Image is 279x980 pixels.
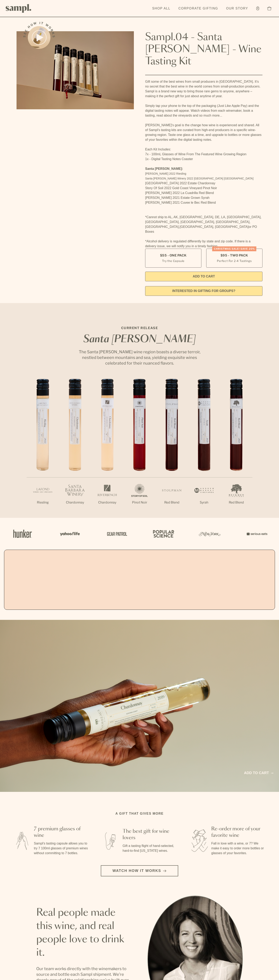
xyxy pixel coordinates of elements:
img: Artboard_6_04f9a106-072f-468a-bdd7-f11783b05722_x450.png [57,525,81,542]
li: 4 / 7 [123,379,156,518]
li: [PERSON_NAME] 2021 Estate Grown Syrah [145,195,262,200]
small: Try the Capsule [162,259,184,263]
h1: Sampl.04 - Santa [PERSON_NAME] - Wine Tasting Kit [145,31,262,68]
a: Shop All [150,4,172,13]
h3: 7 premium glasses of wine [34,826,89,839]
button: See how it works [28,26,50,49]
li: 3 / 7 [91,379,123,518]
img: Artboard_1_c8cd28af-0030-4af1-819c-248e302c7f06_x450.png [10,525,35,542]
img: Artboard_5_7fdae55a-36fd-43f7-8bfd-f74a06a2878e_x450.png [104,525,128,542]
p: Chardonnay [91,500,123,505]
h3: The best gift for wine lovers [123,828,177,841]
a: Corporate Gifting [176,4,220,13]
button: Watch how it works [101,865,178,876]
li: 1 / 7 [27,379,59,518]
small: Perfect For 2-4 Tastings [217,259,252,263]
p: Riesling [27,500,59,505]
span: , [179,225,180,228]
img: Artboard_7_5b34974b-f019-449e-91fb-745f8d0877ee_x450.png [244,525,269,542]
p: The Santa [PERSON_NAME] wine region boasts a diverse terroir, nestled between mountains and sea, ... [75,349,204,366]
img: Sampl.04 - Santa Barbara - Wine Tasting Kit [17,31,134,109]
span: Santa [PERSON_NAME] Winery 2022 [GEOGRAPHIC_DATA] [GEOGRAPHIC_DATA] [145,177,253,180]
div: Gift some of the best wines from small producers in [GEOGRAPHIC_DATA]. It’s no secret that the be... [145,79,262,249]
p: Chardonnay [59,500,91,505]
h2: Real people made this wine, and real people love to drink it. [36,906,131,959]
span: $95 - Two Pack [221,253,248,258]
div: Christmas SALE! Save 20% [212,246,256,251]
li: [GEOGRAPHIC_DATA] 2022 Estate Chardonnay [145,181,262,186]
span: $55 - One Pack [160,253,187,258]
h2: A gift that gives more [116,811,164,816]
li: [PERSON_NAME] 2021 Cuvee le Bec Red Blend [145,200,262,205]
li: 2 / 7 [59,379,91,518]
strong: Santa [PERSON_NAME]: [145,167,183,170]
a: Our Story [224,4,250,13]
p: Red Blend [156,500,188,505]
li: Story Of Soil 2022 Gold Coast Vineyard Pinot Noir [145,186,262,191]
p: Fall in love with a wine, or 7? We make it easy to order more bottles or glasses of your favorites. [211,841,266,856]
p: Syrah [188,500,220,505]
button: Add to Cart [145,272,262,281]
a: Add to cart [244,770,273,776]
span: [GEOGRAPHIC_DATA], [GEOGRAPHIC_DATA] [180,225,249,228]
p: CURRENT RELEASE [75,326,204,330]
img: Artboard_4_28b4d326-c26e-48f9-9c80-911f17d6414e_x450.png [151,525,175,542]
p: Gift a tasting flight of hand-selected, hard-to-find [US_STATE] wines. [123,843,177,853]
p: Sampl's tasting capsule allows you to try 7 100ml glasses of premium wines without committing to ... [34,841,89,856]
img: Artboard_3_0b291449-6e8c-4d07-b2c2-3f3601a19cd1_x450.png [198,525,222,542]
em: Santa [PERSON_NAME] [83,335,196,344]
li: 7 / 7 [220,379,252,518]
a: interested in gifting for groups? [145,286,262,296]
p: Pinot Noir [123,500,156,505]
span: [PERSON_NAME] 2022 Riesling [145,172,186,175]
h3: Re-order more of your favorite wine [211,826,266,839]
li: 6 / 7 [188,379,220,518]
p: Red Blend [220,500,252,505]
li: 5 / 7 [156,379,188,518]
li: [PERSON_NAME] 2022 La Cuadrilla Red Blend [145,191,262,195]
img: Sampl logo [6,4,31,13]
